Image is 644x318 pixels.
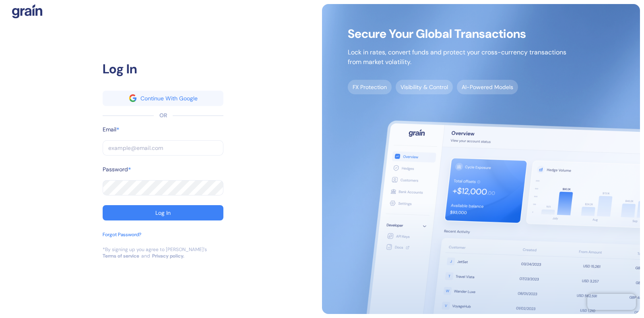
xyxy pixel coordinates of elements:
[457,80,518,94] span: AI-Powered Models
[103,125,116,134] label: Email
[396,80,453,94] span: Visibility & Control
[103,91,223,106] button: googleContinue With Google
[348,30,566,38] span: Secure Your Global Transactions
[103,205,223,220] button: Log In
[103,253,139,259] a: Terms of service
[322,4,640,314] img: signup-main-image
[103,140,223,156] input: example@email.com
[155,210,171,216] div: Log In
[587,294,636,310] iframe: Chatra live chat
[348,48,566,67] p: Lock in rates, convert funds and protect your cross-currency transactions from market volatility.
[103,246,207,253] div: *By signing up you agree to [PERSON_NAME]’s
[348,80,392,94] span: FX Protection
[12,4,42,19] img: logo
[152,253,184,259] a: Privacy policy.
[103,59,223,79] div: Log In
[129,94,136,102] img: google
[103,165,128,174] label: Password
[141,253,150,259] div: and
[103,231,141,246] button: Forgot Password?
[140,96,198,101] div: Continue With Google
[159,111,167,120] div: OR
[103,231,141,238] div: Forgot Password?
